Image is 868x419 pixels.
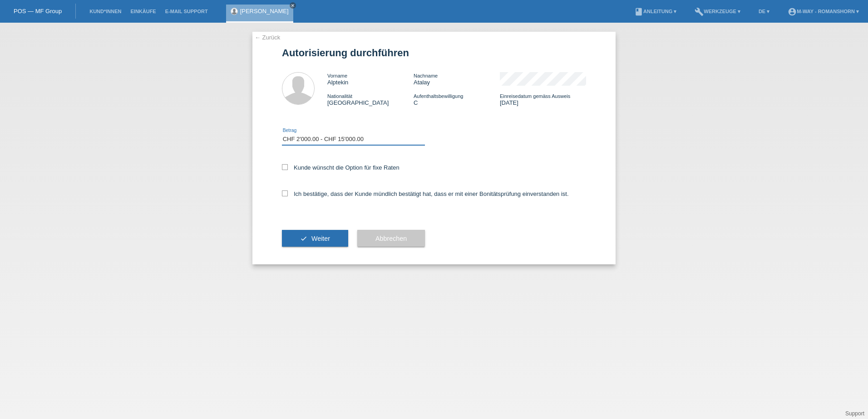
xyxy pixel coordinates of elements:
i: check [300,235,307,242]
div: [GEOGRAPHIC_DATA] [327,93,414,106]
span: Abbrechen [375,235,407,242]
a: DE ▾ [754,9,774,14]
div: Atalay [414,72,500,86]
button: check Weiter [282,230,348,247]
a: Einkäufe [126,9,160,14]
div: C [414,93,500,106]
i: account_circle [788,7,797,16]
div: Alptekin [327,72,414,86]
span: Weiter [311,235,330,242]
span: Einreisedatum gemäss Ausweis [500,93,570,99]
a: buildWerkzeuge ▾ [690,9,745,14]
i: close [291,3,295,8]
a: bookAnleitung ▾ [630,9,681,14]
a: Kund*innen [85,9,126,14]
span: Vorname [327,73,347,78]
h1: Autorisierung durchführen [282,47,586,58]
i: book [634,7,643,16]
a: account_circlem-way - Romanshorn ▾ [783,9,863,14]
div: [DATE] [500,93,586,106]
i: build [695,7,704,16]
a: ← Zurück [255,34,280,41]
label: Ich bestätige, dass der Kunde mündlich bestätigt hat, dass er mit einer Bonitätsprüfung einversta... [282,190,569,197]
a: [PERSON_NAME] [240,8,289,15]
a: close [290,2,296,9]
a: POS — MF Group [14,8,62,15]
a: Support [845,410,864,417]
span: Nachname [414,73,438,78]
label: Kunde wünscht die Option für fixe Raten [282,164,399,171]
a: E-Mail Support [161,9,212,14]
button: Abbrechen [357,230,425,247]
span: Nationalität [327,93,352,99]
span: Aufenthaltsbewilligung [414,93,463,99]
